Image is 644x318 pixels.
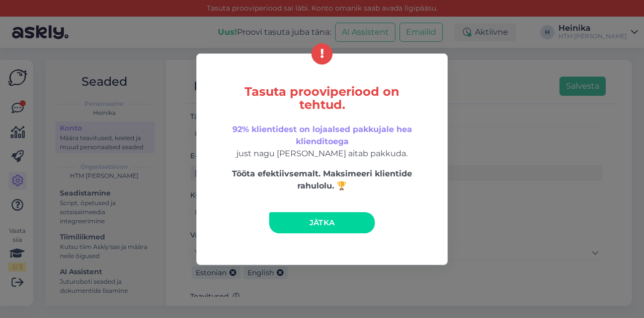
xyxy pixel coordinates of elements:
span: Jätka [309,218,335,227]
p: just nagu [PERSON_NAME] aitab pakkuda. [218,123,426,160]
span: 92% klientidest on lojaalsed pakkujale hea klienditoega [232,124,412,146]
h5: Tasuta prooviperiood on tehtud. [218,85,426,111]
p: Tööta efektiivsemalt. Maksimeeri klientide rahulolu. 🏆 [218,168,426,192]
a: Jätka [269,212,375,233]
